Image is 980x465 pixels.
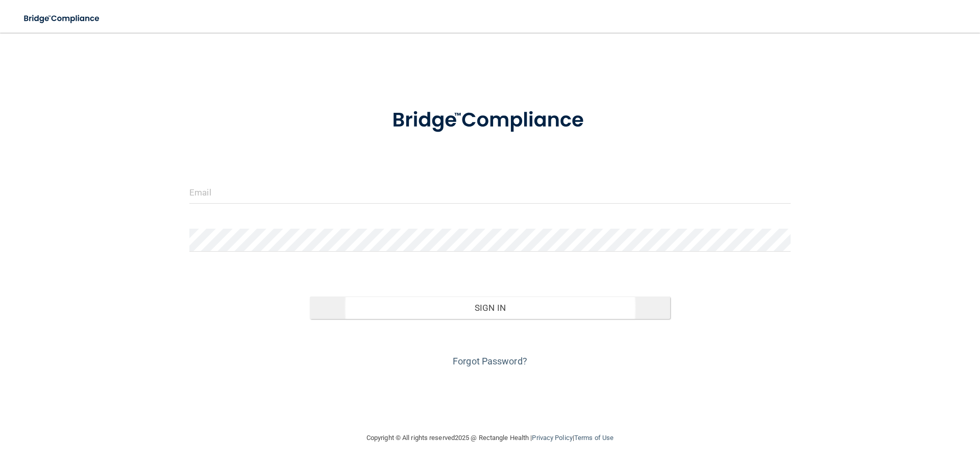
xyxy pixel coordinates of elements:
[453,356,527,366] a: Forgot Password?
[189,181,791,204] input: Email
[532,434,572,442] a: Privacy Policy
[371,94,609,147] img: bridge_compliance_login_screen.278c3ca4.svg
[574,434,614,442] a: Terms of Use
[15,8,109,29] img: bridge_compliance_login_screen.278c3ca4.svg
[310,297,671,319] button: Sign In
[304,422,676,454] div: Copyright © All rights reserved 2025 @ Rectangle Health | |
